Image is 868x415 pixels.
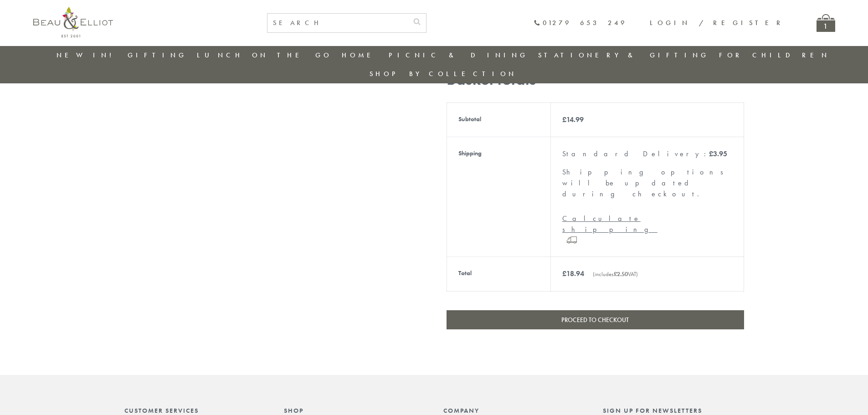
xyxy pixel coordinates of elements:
[447,310,744,329] a: Proceed to checkout
[614,270,628,278] span: 2.50
[33,7,113,37] img: logo
[389,51,528,60] a: Picnic & Dining
[562,149,727,159] label: Standard Delivery:
[370,69,517,78] a: Shop by collection
[562,115,584,124] bdi: 14.99
[56,51,118,60] a: New in!
[128,51,187,60] a: Gifting
[197,51,332,60] a: Lunch On The Go
[534,19,627,27] a: 01279 653 249
[562,269,566,278] span: £
[342,51,378,60] a: Home
[562,213,732,235] a: Calculate shipping
[719,51,830,60] a: For Children
[817,14,835,32] a: 1
[267,14,408,32] input: SEARCH
[443,407,585,414] div: Company
[447,137,550,256] th: Shipping
[447,70,744,89] h2: Basket totals
[447,256,550,291] th: Total
[284,407,425,414] div: Shop
[124,407,266,414] div: Customer Services
[614,270,617,278] span: £
[562,167,732,200] p: Shipping options will be updated during checkout.
[447,102,550,137] th: Subtotal
[562,115,566,124] span: £
[593,270,638,278] small: (includes VAT)
[562,269,584,278] bdi: 18.94
[709,149,727,159] bdi: 3.95
[603,407,744,414] div: Sign up for newsletters
[538,51,709,60] a: Stationery & Gifting
[650,18,785,27] a: Login / Register
[709,149,713,159] span: £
